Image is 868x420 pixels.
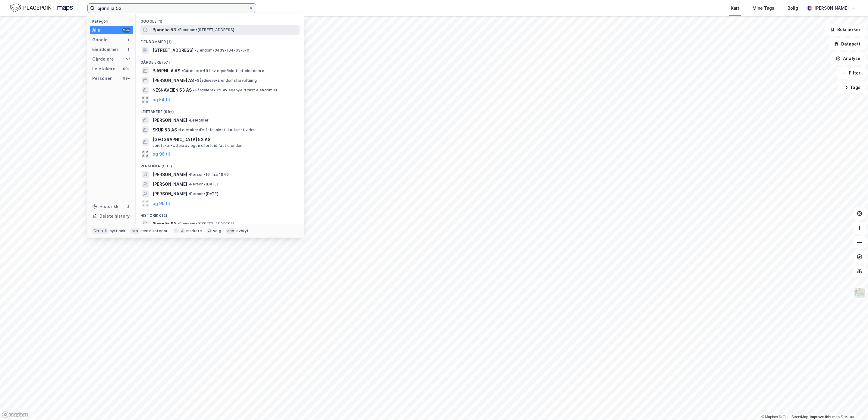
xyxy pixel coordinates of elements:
[195,78,197,83] span: •
[136,159,304,170] div: Personer (99+)
[838,391,868,420] div: Kontrollprogram for chat
[92,203,118,210] div: Historikk
[788,5,798,12] div: Bolig
[153,96,170,103] button: og 54 til
[2,411,28,418] a: Mapbox homepage
[854,287,865,299] img: Z
[92,55,114,63] div: Gårdeiere
[195,48,249,53] span: Eiendom • 3439-104-63-0-0
[814,5,849,12] div: [PERSON_NAME]
[831,52,866,65] button: Analyse
[92,228,108,234] div: Ctrl + k
[188,191,218,196] span: Person • [DATE]
[193,88,278,93] span: Gårdeiere • Utl. av egen/leid fast eiendom el.
[136,55,304,66] div: Gårdeiere (57)
[838,81,866,93] button: Tags
[195,48,197,52] span: •
[92,75,112,82] div: Personer
[837,67,866,79] button: Filter
[188,182,190,186] span: •
[110,229,126,233] div: nytt søk
[153,171,187,178] span: [PERSON_NAME]
[825,24,866,36] button: Bokmerker
[213,229,221,233] div: velg
[181,68,266,73] span: Gårdeiere • Utl. av egen/leid fast eiendom el.
[195,78,257,83] span: Gårdeiere • Eiendomsforvaltning
[178,128,256,132] span: Leietaker • Drift lokaler tilkn. kunst.virks.
[178,27,234,32] span: Eiendom • [STREET_ADDRESS]
[153,220,176,228] span: Bjønnlia 53
[92,27,100,34] div: Alle
[153,67,180,74] span: BJØRNLIA AS
[126,47,131,52] div: 1
[178,222,179,226] span: •
[731,5,739,12] div: Kart
[92,36,108,43] div: Google
[122,66,131,71] div: 99+
[810,415,840,419] a: Improve this map
[153,117,187,124] span: [PERSON_NAME]
[122,76,131,81] div: 99+
[188,182,218,187] span: Person • [DATE]
[153,150,170,158] button: og 96 til
[126,204,131,209] div: 2
[95,4,249,13] input: Søk på adresse, matrikkel, gårdeiere, leietakere eller personer
[153,200,170,207] button: og 96 til
[92,46,118,53] div: Eiendommer
[140,229,169,233] div: neste kategori
[99,213,130,220] div: Delete history
[122,28,131,33] div: 99+
[188,118,209,123] span: Leietaker
[753,5,774,12] div: Mine Tags
[226,228,235,234] div: esc
[153,26,176,33] span: Bjønnlia 53
[92,19,133,24] div: Kategori
[153,47,193,54] span: [STREET_ADDRESS]
[838,391,868,420] iframe: Chat Widget
[136,14,304,25] div: Google (1)
[193,88,195,92] span: •
[153,190,187,197] span: [PERSON_NAME]
[178,222,234,226] span: Eiendom • [STREET_ADDRESS]
[153,126,177,134] span: SKUR 53 AS
[153,181,187,188] span: [PERSON_NAME]
[188,118,190,122] span: •
[779,415,808,419] a: OpenStreetMap
[236,229,249,233] div: avbryt
[178,27,179,32] span: •
[186,229,202,233] div: markere
[92,65,115,72] div: Leietakere
[188,172,190,177] span: •
[153,87,192,94] span: NESNAVEIEN 53 AS
[126,37,131,42] div: 1
[126,57,131,62] div: 57
[188,172,229,177] span: Person • 16. mai 1946
[153,143,244,148] span: Leietaker • Utleie av egen eller leid fast eiendom
[829,38,866,50] button: Datasett
[188,191,190,196] span: •
[761,415,778,419] a: Mapbox
[136,208,304,219] div: Historikk (2)
[10,3,73,13] img: logo.f888ab2527a4732fd821a326f86c7f29.svg
[181,68,183,73] span: •
[153,136,297,143] span: [GEOGRAPHIC_DATA] 53 AS
[130,228,139,234] div: tab
[136,35,304,46] div: Eiendommer (1)
[178,128,180,132] span: •
[136,105,304,115] div: Leietakere (99+)
[153,77,194,84] span: [PERSON_NAME] AS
